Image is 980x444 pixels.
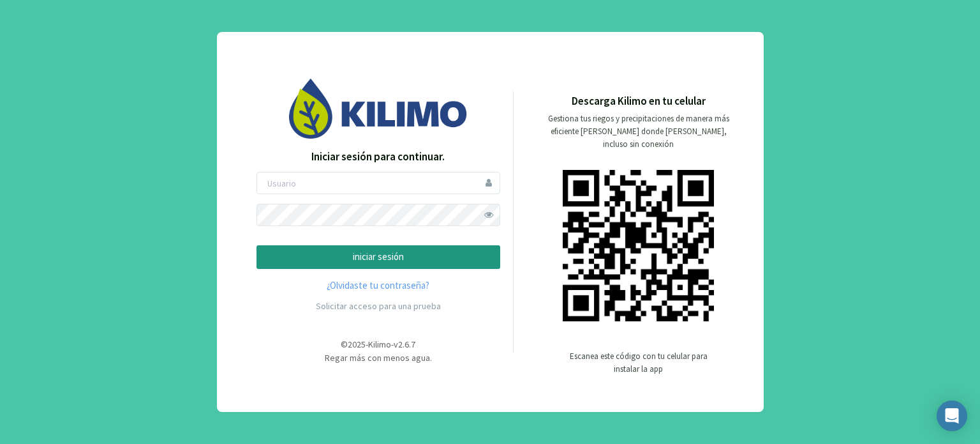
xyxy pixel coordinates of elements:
a: Solicitar acceso para una prueba [316,300,441,312]
a: ¿Olvidaste tu contraseña? [256,279,500,293]
span: - [366,339,368,350]
img: qr code [563,170,714,321]
span: Regar más con menos agua. [325,352,432,364]
p: Iniciar sesión para continuar. [256,149,500,165]
p: iniciar sesión [267,250,489,264]
span: - [391,339,394,350]
span: v2.6.7 [394,339,415,350]
input: Usuario [256,172,500,194]
p: Gestiona tus riegos y precipitaciones de manera más eficiente [PERSON_NAME] donde [PERSON_NAME], ... [540,112,737,151]
p: Descarga Kilimo en tu celular [572,93,706,110]
img: Image [289,79,468,138]
button: iniciar sesión [256,245,500,269]
p: Escanea este código con tu celular para instalar la app [568,350,709,376]
span: Kilimo [368,339,391,350]
span: 2025 [348,339,366,350]
div: Open Intercom Messenger [937,401,967,431]
span: © [341,339,348,350]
